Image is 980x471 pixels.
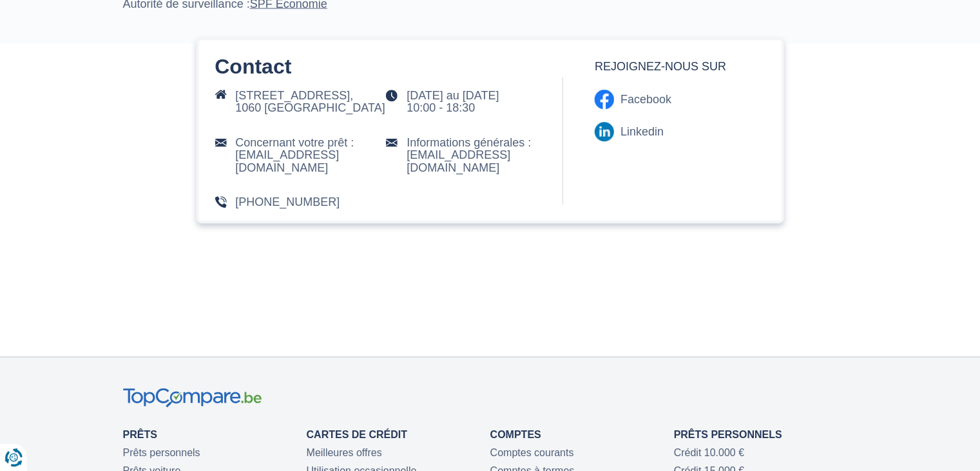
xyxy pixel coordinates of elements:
[123,447,200,458] a: Prêts personnels
[595,90,765,109] a: Facebook
[235,149,339,175] a: [EMAIL_ADDRESS][DOMAIN_NAME]
[407,137,557,150] div: Informations générales :
[307,447,382,458] a: Meilleures offres
[674,429,782,440] a: Prêts personnels
[235,196,340,209] a: [PHONE_NUMBER]
[307,429,407,440] a: Cartes de Crédit
[490,447,574,458] a: Comptes courants
[490,429,541,440] a: Comptes
[595,122,614,141] img: Linkedin
[674,447,744,458] a: Crédit 10.000 €
[386,90,557,124] div: [DATE] au [DATE] 10:00 - 18:30
[123,429,157,440] a: Prêts
[595,122,765,141] a: Linkedin
[595,61,765,72] h2: Rejoignez-nous sur
[595,90,614,109] img: Facebook
[123,388,262,408] img: TopCompare
[215,56,575,77] h2: Contact
[407,149,510,175] a: [EMAIL_ADDRESS][DOMAIN_NAME]
[235,137,386,150] div: Concernant votre prêt :
[235,89,385,115] a: [STREET_ADDRESS],1060 [GEOGRAPHIC_DATA]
